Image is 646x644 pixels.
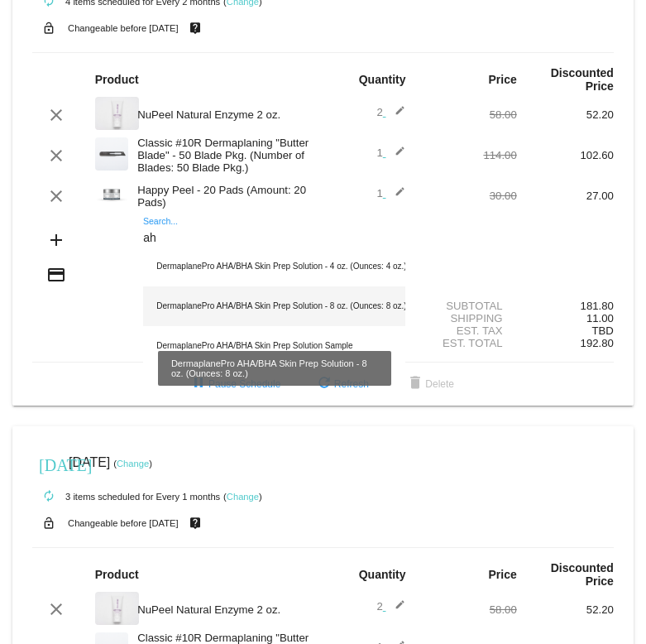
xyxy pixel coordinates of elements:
div: Subtotal [420,300,517,312]
strong: Quantity [359,568,406,581]
div: Happy Peel - 20 Pads (Amount: 20 Pads) [129,184,323,209]
mat-icon: live_help [185,17,205,39]
strong: Price [489,568,517,581]
mat-icon: refresh [314,374,334,394]
img: 58.png [95,137,128,171]
button: Pause Schedule [175,369,294,399]
small: ( ) [113,459,152,469]
div: Est. Tax [420,324,517,337]
input: Search... [143,232,405,245]
img: RenoPhotographer_%C2%A9MarcelloRostagni2018_HeadshotPhotographyReno_IMG_0584.jpg [95,97,139,130]
div: 27.00 [517,190,614,202]
mat-icon: clear [46,105,66,125]
span: 2 [376,600,405,613]
div: Classic #10R Dermaplaning "Butter Blade" - 50 Blade Pkg. (Number of Blades: 50 Blade Pkg.) [129,137,323,174]
img: Cart-Images-5.png [95,178,128,211]
div: Shipping [420,312,517,324]
mat-icon: pause [189,374,208,394]
span: 1 [376,187,405,199]
button: Refresh [301,369,382,399]
div: NuPeel Natural Enzyme 2 oz. [129,108,323,121]
div: 52.20 [517,603,614,616]
div: 102.60 [517,149,614,161]
div: 181.80 [517,300,614,312]
span: 11.00 [586,312,614,324]
strong: Quantity [359,73,406,86]
img: RenoPhotographer_%C2%A9MarcelloRostagni2018_HeadshotPhotographyReno_IMG_0584.jpg [95,592,139,625]
mat-icon: edit [385,105,405,125]
span: 1 [376,147,405,159]
div: 30.00 [420,190,517,202]
div: 52.20 [517,108,614,121]
small: ( ) [223,492,262,502]
div: 114.00 [420,149,517,161]
mat-icon: lock_open [39,17,59,39]
span: 2 [376,106,405,118]
strong: Discounted Price [551,561,614,588]
a: Change [117,459,149,469]
mat-icon: delete [405,374,425,394]
mat-icon: edit [385,146,405,166]
div: 58.00 [420,603,517,616]
div: NuPeel Natural Enzyme 2 oz. [129,603,323,616]
mat-icon: edit [385,186,405,206]
mat-icon: add [46,230,66,250]
strong: Price [489,73,517,86]
mat-icon: edit [385,599,405,619]
mat-icon: live_help [185,512,205,534]
span: 192.80 [581,337,614,349]
mat-icon: lock_open [39,512,59,534]
mat-icon: clear [46,146,66,166]
mat-icon: [DATE] [39,454,59,473]
small: 3 items scheduled for Every 1 months [32,492,220,502]
div: DermaplanePro AHA/BHA Skin Prep Solution Sample [143,326,405,366]
a: Change [227,492,259,502]
mat-icon: clear [46,186,66,206]
div: 58.00 [420,108,517,121]
mat-icon: credit_card [46,265,66,285]
strong: Discounted Price [551,66,614,93]
div: DermaplanePro AHA/BHA Skin Prep Solution - 8 oz. (Ounces: 8 oz.) [143,286,405,326]
button: Delete [392,369,467,399]
span: TBD [592,324,614,337]
span: Refresh [314,378,369,390]
div: Est. Total [420,337,517,349]
mat-icon: clear [46,599,66,619]
strong: Product [95,568,139,581]
div: DermaplanePro AHA/BHA Skin Prep Solution - 4 oz. (Ounces: 4 oz.) [143,247,405,286]
small: Changeable before [DATE] [68,518,179,528]
small: Changeable before [DATE] [68,23,179,33]
span: Pause Schedule [189,378,280,390]
strong: Product [95,73,139,86]
span: Delete [405,378,454,390]
mat-icon: autorenew [39,487,59,507]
